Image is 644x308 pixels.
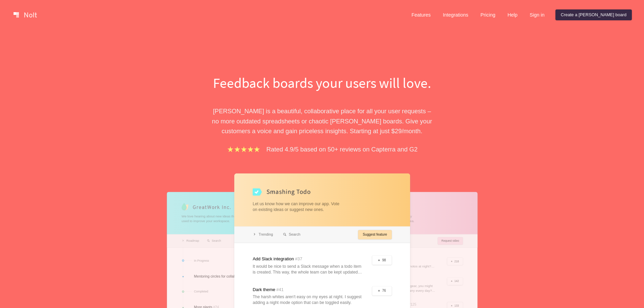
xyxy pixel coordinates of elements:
[555,9,632,20] a: Create a [PERSON_NAME] board
[475,9,501,20] a: Pricing
[437,9,474,20] a: Integrations
[524,9,550,20] a: Sign in
[206,73,439,93] h1: Feedback boards your users will love.
[266,144,418,154] p: Rated 4.9/5 based on 50+ reviews on Capterra and G2
[226,145,261,153] img: stars.b067e34983.png
[206,106,439,136] p: [PERSON_NAME] is a beautiful, collaborative place for all your user requests – no more outdated s...
[502,9,523,20] a: Help
[406,9,436,20] a: Features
